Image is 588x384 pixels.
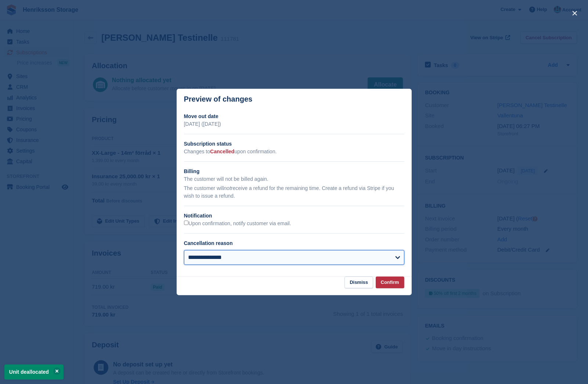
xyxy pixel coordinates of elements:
button: Dismiss [344,277,373,289]
h2: Notification [184,212,404,220]
p: Preview of changes [184,95,253,103]
button: close [569,7,581,19]
p: [DATE] ([DATE]) [184,120,404,128]
label: Cancellation reason [184,240,233,246]
h2: Subscription status [184,140,404,148]
label: Upon confirmation, notify customer via email. [184,220,291,227]
p: The customer will receive a refund for the remaining time. Create a refund via Stripe if you wish... [184,184,404,200]
em: not [224,185,231,191]
h2: Move out date [184,113,404,120]
p: Changes to upon confirmation. [184,148,404,156]
span: Cancelled [210,149,234,154]
p: Unit deallocated [4,365,64,380]
p: The customer will not be billed again. [184,175,404,183]
h2: Billing [184,168,404,175]
button: Confirm [376,277,404,289]
input: Upon confirmation, notify customer via email. [184,220,189,225]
